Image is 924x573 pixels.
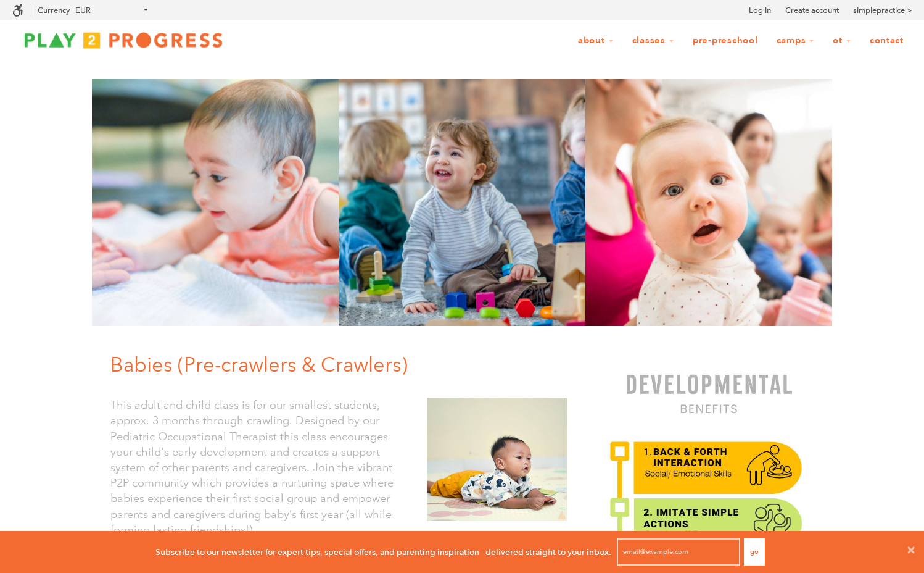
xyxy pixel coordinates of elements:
[624,29,682,52] a: Classes
[785,4,839,17] a: Create account
[744,538,765,566] button: Go
[825,29,859,52] a: OT
[155,545,611,559] p: Subscribe to our newsletter for expert tips, special offers, and parenting inspiration - delivere...
[617,538,740,566] input: email@example.com
[110,398,394,537] font: This adult and child class is for our smallest students, approx. 3 months through crawling. Desig...
[12,28,234,52] img: Play2Progress logo
[749,4,771,17] a: Log in
[862,29,912,52] a: Contact
[38,6,70,15] label: Currency
[769,29,823,52] a: Camps
[685,29,766,52] a: Pre-Preschool
[110,351,576,379] h1: Babies (Pre-crawlers & Crawlers)
[570,29,622,52] a: About
[853,4,912,17] a: simplepractice >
